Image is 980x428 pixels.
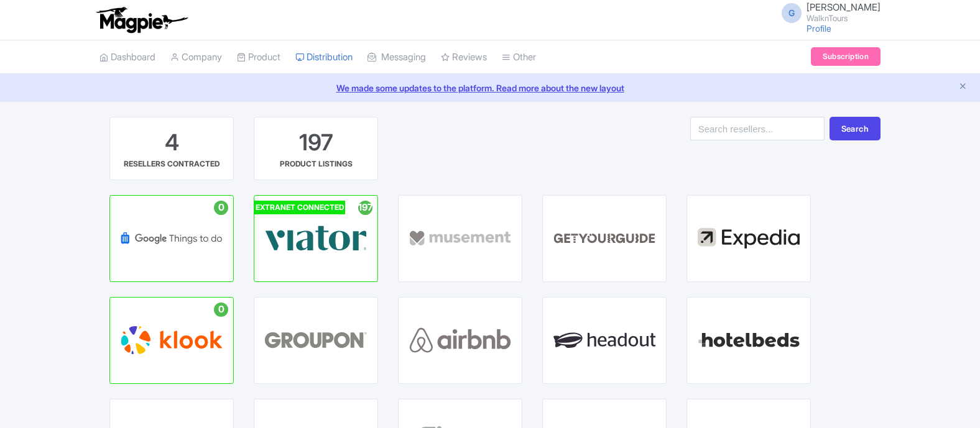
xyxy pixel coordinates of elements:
[295,40,353,75] a: Distribution
[367,40,426,75] a: Messaging
[502,40,536,75] a: Other
[93,6,190,34] img: logo-ab69f6fb50320c5b225c76a69d11143b.png
[254,195,378,282] a: EXTRANET CONNECTED 197
[109,297,234,384] a: 0
[774,2,881,22] a: G [PERSON_NAME] WalknTours
[807,23,831,34] a: Profile
[237,40,280,75] a: Product
[807,1,881,13] span: [PERSON_NAME]
[807,14,881,22] small: WalknTours
[280,158,353,170] div: PRODUCT LISTINGS
[109,117,234,180] a: 4 RESELLERS CONTRACTED
[811,47,881,66] a: Subscription
[165,127,179,158] div: 4
[958,80,968,94] button: Close announcement
[830,117,881,140] button: Search
[124,158,220,170] div: RESELLERS CONTRACTED
[170,40,222,75] a: Company
[99,40,155,75] a: Dashboard
[690,117,825,140] input: Search resellers...
[254,117,378,180] a: 197 PRODUCT LISTINGS
[441,40,487,75] a: Reviews
[782,3,802,23] span: G
[7,81,973,94] a: We made some updates to the platform. Read more about the new layout
[299,127,333,158] div: 197
[109,195,234,282] a: 0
